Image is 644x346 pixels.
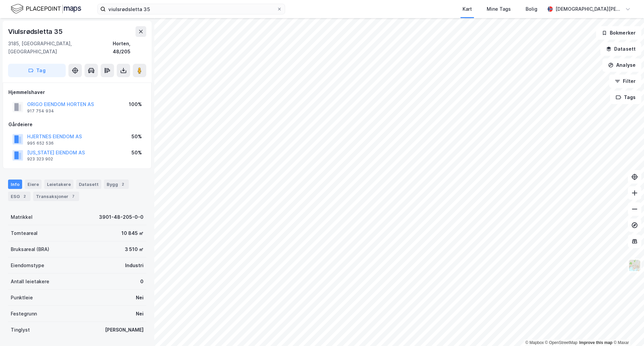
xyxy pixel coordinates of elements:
[545,340,578,345] a: OpenStreetMap
[610,314,644,346] iframe: Chat Widget
[628,259,641,272] img: Z
[131,149,142,157] div: 50%
[487,5,511,13] div: Mine Tags
[596,26,641,40] button: Bokmerker
[25,180,42,189] div: Eiere
[113,40,146,56] div: Horten, 48/205
[526,5,537,13] div: Bolig
[8,180,22,189] div: Info
[125,245,144,253] div: 3 510 ㎡
[70,193,76,200] div: 7
[463,5,472,13] div: Kart
[11,294,33,302] div: Punktleie
[11,245,49,253] div: Bruksareal (BRA)
[27,141,54,146] div: 995 652 536
[27,156,53,162] div: 923 323 902
[105,326,144,334] div: [PERSON_NAME]
[140,278,144,286] div: 0
[8,40,113,56] div: 3185, [GEOGRAPHIC_DATA], [GEOGRAPHIC_DATA]
[27,108,54,114] div: 917 754 934
[33,192,79,201] div: Transaksjoner
[136,294,144,302] div: Nei
[104,180,129,189] div: Bygg
[11,213,33,221] div: Matrikkel
[11,3,81,15] img: logo.f888ab2527a4732fd821a326f86c7f29.svg
[610,91,641,104] button: Tags
[8,88,146,96] div: Hjemmelshaver
[119,181,126,188] div: 2
[600,42,641,56] button: Datasett
[129,100,142,108] div: 100%
[125,261,144,269] div: Industri
[21,193,28,200] div: 2
[99,213,144,221] div: 3901-48-205-0-0
[579,340,612,345] a: Improve this map
[11,278,49,286] div: Antall leietakere
[610,314,644,346] div: Kontrollprogram for chat
[11,229,38,237] div: Tomteareal
[11,326,30,334] div: Tinglyst
[8,120,146,129] div: Gårdeiere
[525,340,544,345] a: Mapbox
[8,192,31,201] div: ESG
[106,4,277,14] input: Søk på adresse, matrikkel, gårdeiere, leietakere eller personer
[44,180,73,189] div: Leietakere
[136,310,144,318] div: Nei
[11,261,44,269] div: Eiendomstype
[8,64,66,77] button: Tag
[609,75,641,88] button: Filter
[131,133,142,141] div: 50%
[76,180,101,189] div: Datasett
[8,26,64,37] div: Viulsrødsletta 35
[555,5,623,13] div: [DEMOGRAPHIC_DATA][PERSON_NAME]
[11,310,37,318] div: Festegrunn
[121,229,144,237] div: 10 845 ㎡
[602,58,641,72] button: Analyse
